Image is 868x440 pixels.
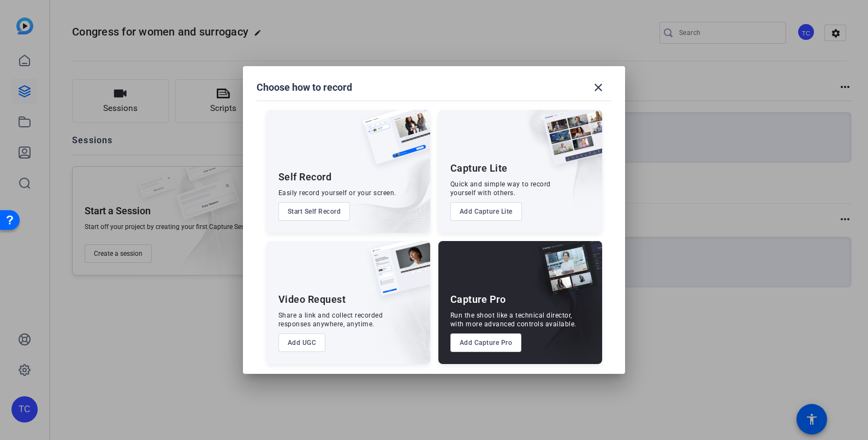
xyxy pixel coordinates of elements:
[257,81,352,94] h1: Choose how to record
[367,275,430,364] img: embarkstudio-ugc-content.png
[450,202,522,221] button: Add Capture Lite
[592,81,605,94] mat-icon: close
[335,133,430,233] img: embarkstudio-self-record.png
[450,162,508,175] div: Capture Lite
[278,202,350,221] button: Start Self Record
[521,255,602,364] img: embarkstudio-capture-pro.png
[278,311,383,328] div: Share a link and collect recorded responses anywhere, anytime.
[504,110,602,219] img: embarkstudio-capture-lite.png
[362,241,430,307] img: ugc-content.png
[530,241,602,308] img: capture-pro.png
[278,333,326,352] button: Add UGC
[278,293,346,306] div: Video Request
[534,110,602,177] img: capture-lite.png
[450,180,551,197] div: Quick and simple way to record yourself with others.
[278,171,332,184] div: Self Record
[355,110,430,175] img: self-record.png
[450,311,576,328] div: Run the shoot like a technical director, with more advanced controls available.
[450,333,522,352] button: Add Capture Pro
[450,293,506,306] div: Capture Pro
[278,189,396,197] div: Easily record yourself or your screen.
